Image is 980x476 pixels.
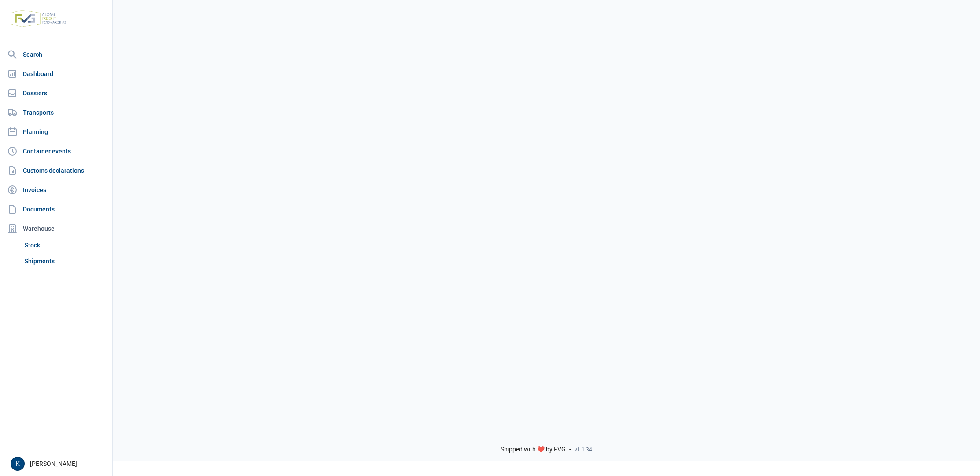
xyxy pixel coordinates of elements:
[7,7,70,31] img: FVG - Global freight forwarding
[11,457,25,471] button: K
[569,446,571,454] span: -
[4,84,109,102] a: Dossiers
[575,446,592,453] span: v1.1.34
[4,142,109,160] a: Container events
[4,65,109,83] a: Dashboard
[4,200,109,218] a: Documents
[21,253,109,269] a: Shipments
[4,181,109,199] a: Invoices
[4,220,109,237] div: Warehouse
[4,162,109,179] a: Customs declarations
[4,123,109,141] a: Planning
[11,457,107,471] div: [PERSON_NAME]
[4,104,109,121] a: Transports
[4,46,109,63] a: Search
[21,237,109,253] a: Stock
[501,446,566,454] span: Shipped with ❤️ by FVG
